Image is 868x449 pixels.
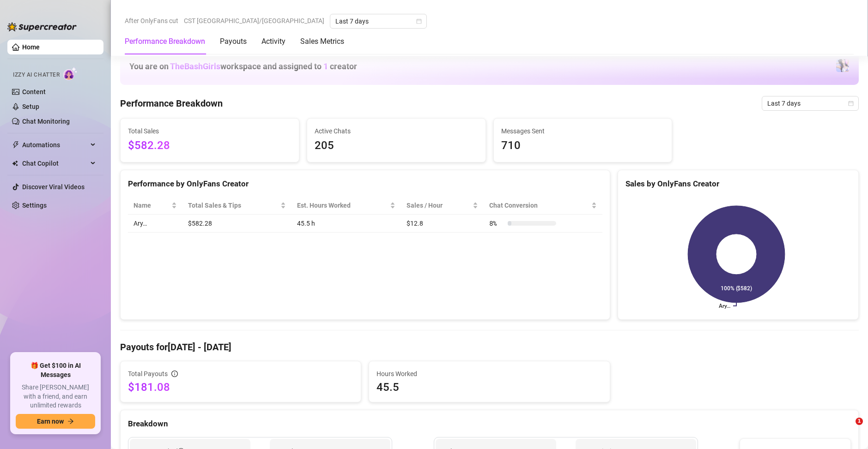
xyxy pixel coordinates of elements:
[335,14,421,28] span: Last 7 days
[16,361,95,379] span: 🎁 Get $100 in AI Messages
[16,414,95,429] button: Earn nowarrow-right
[484,197,602,215] th: Chat Conversion
[22,103,39,110] a: Setup
[188,200,278,210] span: Total Sales & Tips
[128,215,182,233] td: Ary…
[848,101,854,106] span: calendar
[12,141,19,149] span: thunderbolt
[134,200,170,210] span: Name
[182,197,291,215] th: Total Sales & Tips
[128,137,291,155] span: $582.28
[128,197,182,215] th: Name
[125,14,178,28] span: After OnlyFans cut
[22,43,40,51] a: Home
[63,67,78,80] img: AI Chatter
[625,178,851,190] div: Sales by OnlyFans Creator
[22,88,46,96] a: Content
[489,200,589,210] span: Chat Conversion
[767,96,853,110] span: Last 7 days
[300,36,344,47] div: Sales Metrics
[401,197,484,215] th: Sales / Hour
[501,137,665,155] span: 710
[7,22,77,31] img: logo-BBDzfeDw.svg
[315,137,478,155] span: 205
[22,202,47,209] a: Settings
[16,383,95,410] span: Share [PERSON_NAME] with a friend, and earn unlimited rewards
[128,178,602,190] div: Performance by OnlyFans Creator
[376,380,602,395] span: 45.5
[171,371,178,377] span: info-circle
[12,160,18,167] img: Chat Copilot
[407,200,471,210] span: Sales / Hour
[836,59,849,72] img: Ary
[120,97,223,110] h4: Performance Breakdown
[323,61,328,71] span: 1
[22,183,85,191] a: Discover Viral Videos
[13,71,60,79] span: Izzy AI Chatter
[22,118,70,125] a: Chat Monitoring
[837,418,859,440] iframe: Intercom live chat
[856,418,863,425] span: 1
[128,369,168,379] span: Total Payouts
[182,215,291,233] td: $582.28
[220,36,247,47] div: Payouts
[315,126,478,136] span: Active Chats
[401,215,484,233] td: $12.8
[128,418,851,430] div: Breakdown
[291,215,401,233] td: 45.5 h
[22,156,88,171] span: Chat Copilot
[376,369,602,379] span: Hours Worked
[128,380,353,395] span: $181.08
[501,126,665,136] span: Messages Sent
[297,200,388,210] div: Est. Hours Worked
[719,303,730,309] text: Ary…
[129,61,357,72] h1: You are on workspace and assigned to creator
[125,36,205,47] div: Performance Breakdown
[120,341,859,353] h4: Payouts for [DATE] - [DATE]
[67,418,74,425] span: arrow-right
[416,18,422,24] span: calendar
[128,126,291,136] span: Total Sales
[261,36,285,47] div: Activity
[170,61,220,71] span: TheBashGirls
[37,418,64,425] span: Earn now
[489,218,504,228] span: 8 %
[22,138,88,152] span: Automations
[184,14,324,28] span: CST [GEOGRAPHIC_DATA]/[GEOGRAPHIC_DATA]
